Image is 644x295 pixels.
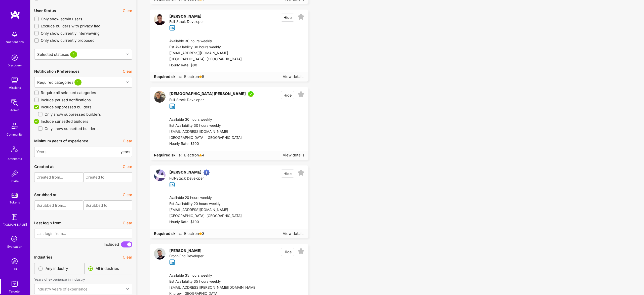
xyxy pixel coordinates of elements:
span: Electron 3 [183,231,205,236]
div: Any industry [46,266,68,272]
i: icon Star [199,232,202,235]
div: Industries [34,255,52,260]
input: Scrubbed to... [83,200,132,210]
div: [PERSON_NAME] [169,14,202,19]
span: Electron 5 [183,74,204,79]
div: Evaluation [7,244,22,249]
label: Years of experience in industry [34,277,132,282]
span: Include suppressed builders [41,104,92,110]
div: Notification Preferences [34,69,79,74]
span: Only show currently interviewing [41,31,100,36]
input: Created from... [34,172,83,182]
button: Clear [123,164,132,169]
div: DB [13,266,17,272]
a: User Avatar [154,248,166,265]
div: Full-Stack Developer [169,176,212,182]
button: Hide [281,14,294,22]
i: icon Star [199,154,202,157]
span: Exclude builders with privacy flag [41,23,100,29]
i: icon Chevron [126,81,129,83]
span: years [120,149,130,154]
i: icon Star [199,75,202,78]
img: User Avatar [154,170,166,181]
div: Selected statuses [36,51,79,58]
div: Invite [11,179,19,184]
a: User Avatar [154,170,166,187]
button: Clear [123,69,132,74]
div: View details [283,152,304,158]
button: Hide [281,91,294,99]
div: [EMAIL_ADDRESS][PERSON_NAME][DOMAIN_NAME] [169,285,257,291]
button: Clear [123,220,132,226]
div: Full-Stack Developer [169,19,204,25]
img: admin teamwork [10,97,20,107]
button: Hide [281,248,294,256]
div: Est Availability 35 hours weekly [169,279,257,285]
div: Front-End Developer [169,253,204,259]
div: [DEMOGRAPHIC_DATA][PERSON_NAME] [169,91,246,97]
button: Hide [281,170,294,178]
img: User Avatar [154,14,166,25]
div: Required categories [36,79,84,86]
div: [DOMAIN_NAME] [3,222,27,227]
div: Missions [9,85,21,90]
span: Only show suppressed builders [45,112,101,117]
span: Included [104,242,119,247]
span: Require all selected categories [41,90,96,95]
div: All industries [96,266,119,272]
div: Available 30 hours weekly [169,117,242,123]
i: icon linkedIn [169,182,175,188]
div: Targeter [9,289,21,294]
img: tokens [12,193,18,198]
a: User Avatar [154,14,166,31]
div: Minimum years of experience [34,138,88,144]
i: icon Chevron [126,288,129,290]
i: icon linkedIn [169,25,175,31]
img: Invite [10,168,20,179]
input: Scrubbed from... [34,200,83,210]
span: Only show currently proposed [41,38,95,43]
div: Industry years of experience [36,286,88,291]
i: icon EmptyStar [298,170,304,176]
div: [EMAIL_ADDRESS][DOMAIN_NAME] [169,207,242,213]
i: icon Chevron [126,53,129,56]
span: Include sunsetted builders [41,119,88,124]
img: Community [9,120,21,132]
div: Last login from [34,220,61,226]
div: Hourly Rate: $100 [169,141,242,147]
button: Clear [123,8,132,13]
img: High Potential User [204,170,210,176]
input: Last login from... [34,229,132,238]
i: icon SelectionTeam [10,234,19,244]
input: Years [36,145,119,158]
img: User Avatar [154,248,166,260]
div: Scrubbed at [34,192,57,197]
div: View details [283,74,304,79]
div: [EMAIL_ADDRESS][DOMAIN_NAME] [169,50,242,56]
div: Hourly Rate: $80 [169,62,242,68]
img: bell [10,29,20,39]
img: Architects [9,144,21,156]
button: Clear [123,138,132,144]
div: Architects [8,156,22,161]
span: Electron 4 [183,152,205,158]
strong: Required skills: [154,231,182,236]
div: Community [7,132,23,137]
div: Tokens [10,200,20,205]
img: User Avatar [154,91,166,103]
div: User Status [34,8,56,13]
span: Only show admin users [41,16,82,22]
span: Only show sunsetted builders [45,126,98,131]
div: Est Availability 20 hours weekly [169,201,242,207]
img: Skill Targeter [10,279,20,289]
div: Available 35 hours weekly [169,273,257,279]
i: icon linkedIn [169,259,175,265]
div: Est Availability 30 hours weekly [169,44,242,50]
div: Full-Stack Developer [169,97,256,103]
div: [PERSON_NAME] [169,170,202,176]
img: teamwork [10,75,20,85]
div: Hourly Rate: $100 [169,219,242,225]
span: 1 [70,51,77,58]
span: Include paused notifications [41,97,91,103]
div: [GEOGRAPHIC_DATA], [GEOGRAPHIC_DATA] [169,56,242,62]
